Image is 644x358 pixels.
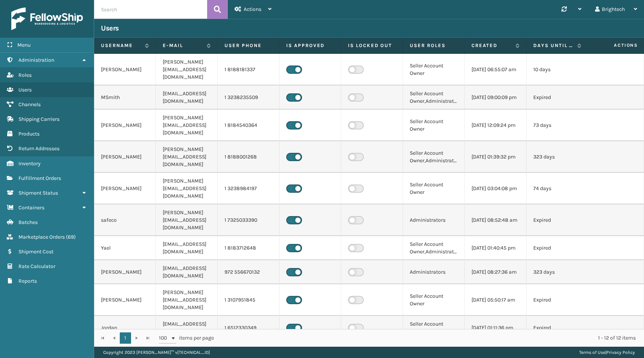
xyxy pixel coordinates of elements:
[120,332,131,344] a: 1
[526,173,588,204] td: 74 days
[156,284,218,316] td: [PERSON_NAME][EMAIL_ADDRESS][DOMAIN_NAME]
[403,284,465,316] td: Seller Account Owner
[218,110,279,141] td: 1 8184540364
[156,85,218,110] td: [EMAIL_ADDRESS][DOMAIN_NAME]
[606,350,635,355] a: Privacy Policy
[224,42,272,49] label: User phone
[403,141,465,173] td: Seller Account Owner,Administrators
[156,236,218,260] td: [EMAIL_ADDRESS][DOMAIN_NAME]
[94,260,156,284] td: [PERSON_NAME]
[218,236,279,260] td: 1 8183712648
[218,173,279,204] td: 1 3238984197
[526,110,588,141] td: 73 days
[526,141,588,173] td: 323 days
[17,42,31,48] span: Menu
[465,260,526,284] td: [DATE] 08:27:36 am
[156,54,218,85] td: [PERSON_NAME][EMAIL_ADDRESS][DOMAIN_NAME]
[403,54,465,85] td: Seller Account Owner
[18,263,55,270] span: Rate Calculator
[18,219,38,225] span: Batches
[403,110,465,141] td: Seller Account Owner
[18,160,41,167] span: Inventory
[218,141,279,173] td: 1 8188001268
[465,236,526,260] td: [DATE] 01:40:45 pm
[465,204,526,236] td: [DATE] 08:52:48 am
[18,87,32,93] span: Users
[465,110,526,141] td: [DATE] 12:09:24 pm
[218,316,279,340] td: 1 6512330349
[526,54,588,85] td: 10 days
[11,8,83,30] img: logo
[159,332,214,344] span: items per page
[156,204,218,236] td: [PERSON_NAME][EMAIL_ADDRESS][DOMAIN_NAME]
[526,204,588,236] td: Expired
[403,173,465,204] td: Seller Account Owner
[526,236,588,260] td: Expired
[18,278,37,284] span: Reports
[18,145,60,152] span: Return Addresses
[465,85,526,110] td: [DATE] 09:00:09 pm
[403,204,465,236] td: Administrators
[218,54,279,85] td: 1 8188181337
[465,173,526,204] td: [DATE] 03:04:08 pm
[224,334,636,342] div: 1 - 12 of 12 items
[103,347,210,358] p: Copyright 2023 [PERSON_NAME]™ v [TECHNICAL_ID]
[465,284,526,316] td: [DATE] 05:50:17 am
[403,260,465,284] td: Administrators
[579,350,605,355] a: Terms of Use
[403,85,465,110] td: Seller Account Owner,Administrators
[94,236,156,260] td: Yael
[101,42,141,49] label: Username
[101,24,119,33] h3: Users
[526,316,588,340] td: Expired
[94,141,156,173] td: [PERSON_NAME]
[579,347,635,358] div: |
[18,204,44,211] span: Containers
[94,54,156,85] td: [PERSON_NAME]
[465,141,526,173] td: [DATE] 01:39:32 pm
[163,42,203,49] label: E-mail
[18,72,32,78] span: Roles
[403,236,465,260] td: Seller Account Owner,Administrators
[156,110,218,141] td: [PERSON_NAME][EMAIL_ADDRESS][DOMAIN_NAME]
[94,284,156,316] td: [PERSON_NAME]
[218,204,279,236] td: 1 7325033390
[156,173,218,204] td: [PERSON_NAME][EMAIL_ADDRESS][DOMAIN_NAME]
[18,116,60,122] span: Shipping Carriers
[526,284,588,316] td: Expired
[18,248,53,255] span: Shipment Cost
[66,234,76,240] span: ( 69 )
[465,54,526,85] td: [DATE] 06:55:07 am
[156,141,218,173] td: [PERSON_NAME][EMAIL_ADDRESS][DOMAIN_NAME]
[465,316,526,340] td: [DATE] 01:11:36 pm
[403,316,465,340] td: Seller Account Owner
[218,85,279,110] td: 1 3238235509
[18,190,58,196] span: Shipment Status
[286,42,334,49] label: Is Approved
[156,316,218,340] td: [EMAIL_ADDRESS][DOMAIN_NAME]
[410,42,458,49] label: User Roles
[526,85,588,110] td: Expired
[18,131,40,137] span: Products
[94,173,156,204] td: [PERSON_NAME]
[18,101,41,108] span: Channels
[18,234,65,240] span: Marketplace Orders
[533,42,574,49] label: Days until password expires
[159,334,170,342] span: 100
[18,175,61,181] span: Fulfillment Orders
[244,6,261,12] span: Actions
[94,204,156,236] td: safeco
[94,110,156,141] td: [PERSON_NAME]
[218,284,279,316] td: 1 3107951845
[348,42,396,49] label: Is Locked Out
[156,260,218,284] td: [EMAIL_ADDRESS][DOMAIN_NAME]
[18,57,54,63] span: Administration
[94,85,156,110] td: MSmith
[526,260,588,284] td: 323 days
[472,42,512,49] label: Created
[218,260,279,284] td: 972 556670132
[590,39,642,52] span: Actions
[94,316,156,340] td: Jordan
